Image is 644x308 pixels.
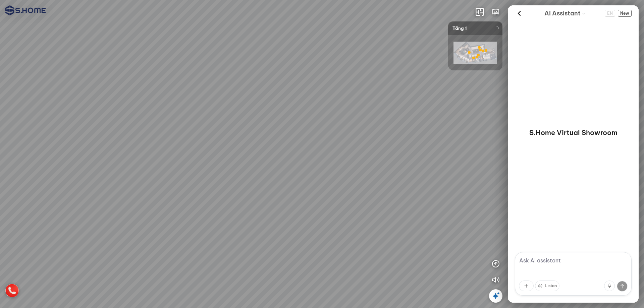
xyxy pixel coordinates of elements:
[618,10,632,17] button: New Chat
[605,10,615,17] button: Change language
[5,5,46,15] img: logo
[5,284,19,297] img: hotline_icon_VCHHFN9JCFPE.png
[618,10,632,17] span: New
[544,8,586,18] div: AI Guide options
[535,281,559,291] button: Listen
[605,10,615,17] span: EN
[452,21,498,35] span: Tầng 1
[529,128,618,137] p: S.Home Virtual Showroom
[544,9,581,18] span: AI Assistant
